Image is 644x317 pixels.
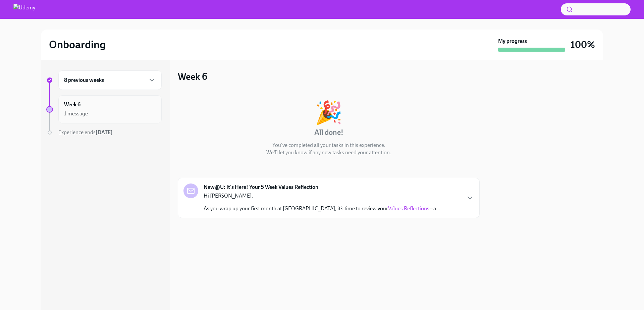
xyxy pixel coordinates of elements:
div: 1 message [64,110,88,117]
p: We'll let you know if any new tasks need your attention. [266,149,391,156]
h6: Week 6 [64,101,80,108]
strong: New@U: It's Here! Your 5 Week Values Reflection [204,183,318,191]
a: Week 61 message [46,95,162,123]
h6: 8 previous weeks [64,76,104,84]
p: As you wrap up your first month at [GEOGRAPHIC_DATA], it’s time to review your —a... [204,205,440,212]
h3: Week 6 [178,70,207,83]
h2: Onboarding [49,38,106,51]
p: You've completed all your tasks in this experience. [272,142,385,149]
span: Experience ends [58,129,113,136]
a: Values Reflections [388,205,429,212]
strong: [DATE] [96,129,113,136]
h4: All done! [314,127,343,138]
strong: My progress [498,38,527,45]
img: Udemy [13,4,35,15]
div: 8 previous weeks [58,70,162,90]
h3: 100% [571,39,595,51]
div: 🎉 [315,101,342,123]
p: Hi [PERSON_NAME], [204,192,440,200]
